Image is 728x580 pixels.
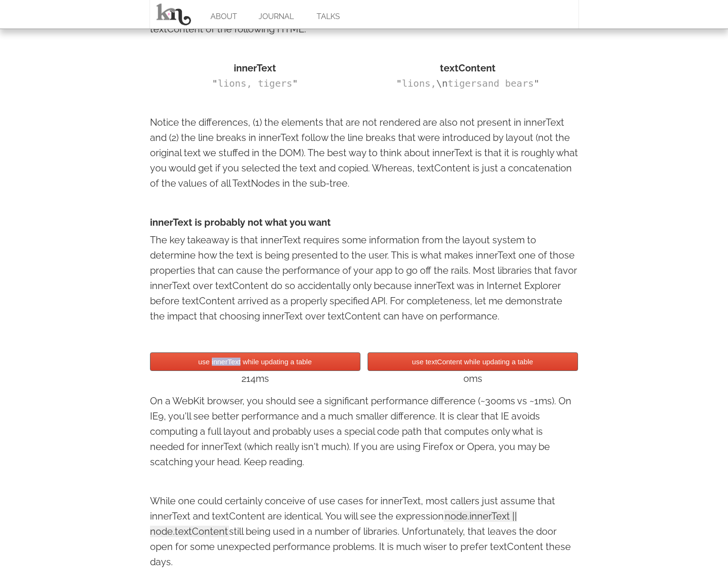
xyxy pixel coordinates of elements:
[292,78,298,89] span: "
[436,78,448,89] span: \n
[368,371,578,386] div: 0ms
[150,352,360,371] button: use innerText while updating a table
[150,371,360,386] div: 214ms
[363,60,573,76] div: textContent
[150,215,578,230] h4: innerText is probably not what you want
[534,78,539,89] span: "
[212,78,218,89] span: "
[363,76,573,91] div: lions, tigersand bears
[150,510,517,537] span: node.innerText || node.textContent
[150,60,360,76] div: innerText
[150,232,578,324] p: The key takeaway is that innerText requires some information from the layout system to determine ...
[368,352,578,371] button: use textContent while updating a table
[150,76,360,91] div: lions, tigers
[150,393,578,470] p: On a WebKit browser, you should see a significant performance difference (~300ms vs ~1ms). On IE9...
[396,78,402,89] span: "
[150,115,578,191] p: Notice the differences, (1) the elements that are not rendered are also not present in innerText ...
[150,493,578,570] p: While one could certainly conceive of use cases for innerText, most callers just assume that inne...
